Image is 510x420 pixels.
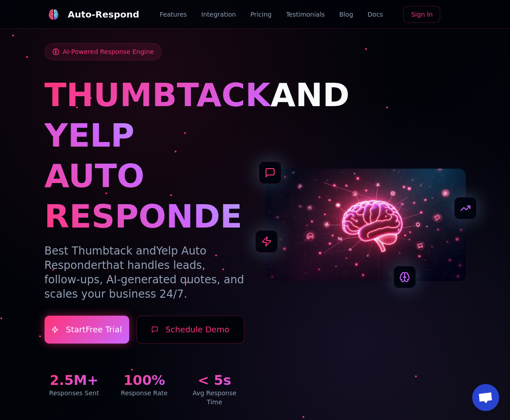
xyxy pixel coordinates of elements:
[48,9,59,20] img: logo.svg
[271,76,350,114] span: AND
[286,10,325,19] a: Testimonials
[115,389,174,398] div: Response Rate
[442,5,471,25] iframe: Кнопка "Войти с аккаунтом Google"
[185,372,244,389] div: < 5s
[45,372,104,389] div: 2.5M+
[136,316,244,344] button: Schedule Demo
[115,372,174,389] div: 100%
[45,76,271,114] span: THUMBTACK
[45,115,244,237] h1: YELP AUTO RESPONDER
[68,8,140,21] div: Auto-Respond
[45,389,104,398] div: Responses Sent
[45,5,140,23] a: Auto-Respond
[472,384,499,411] a: Open chat
[185,389,244,407] div: Avg Response Time
[266,169,466,281] img: AI Neural Network Brain
[160,10,187,19] a: Features
[403,6,440,23] a: Sign In
[368,10,383,19] a: Docs
[250,10,271,19] a: Pricing
[201,10,236,19] a: Integration
[339,10,353,19] a: Blog
[45,244,244,301] p: Best Thumbtack and that handles leads, follow-ups, AI-generated quotes, and scales your business ...
[63,47,154,56] span: AI-Powered Response Engine
[45,316,129,344] a: StartFree Trial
